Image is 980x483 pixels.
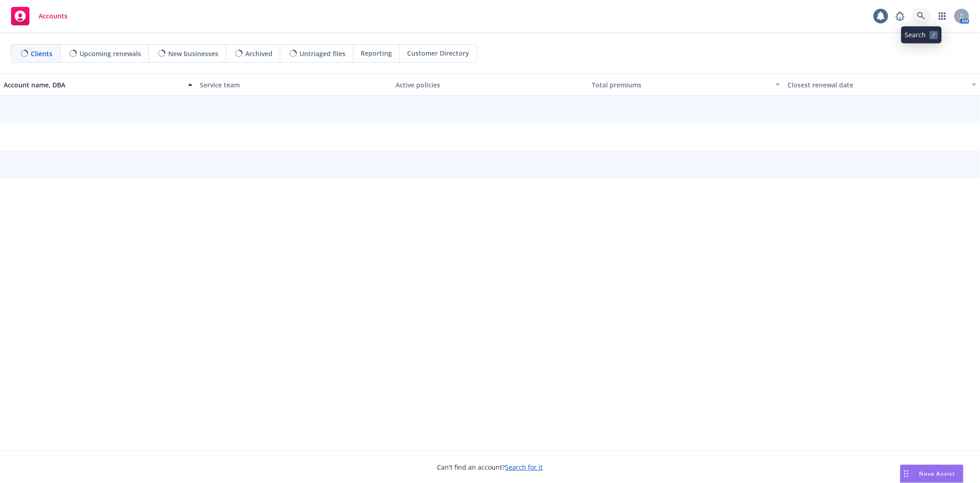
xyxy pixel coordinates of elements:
span: Upcoming renewals [79,49,141,58]
div: Closest renewal date [787,80,966,90]
span: Untriaged files [300,49,346,58]
a: Report a Bug [891,7,909,25]
span: New businesses [168,49,218,58]
span: Reporting [361,48,392,58]
a: Switch app [933,7,952,25]
span: Customer Directory [407,48,469,58]
button: Nova Assist [900,465,963,483]
span: Nova Assist [919,470,956,477]
span: Clients [31,49,52,58]
button: Total premiums [588,74,784,96]
div: Service team [200,80,389,90]
button: Closest renewal date [784,74,980,96]
a: Accounts [7,3,71,29]
div: Total premiums [592,80,770,90]
a: Search for it [505,463,543,471]
a: Search [912,7,930,25]
button: Service team [196,74,392,96]
span: Can't find an account? [437,462,543,472]
div: Account name, DBA [4,80,182,90]
div: Drag to move [901,465,912,483]
span: Accounts [39,12,68,20]
span: Archived [245,49,272,58]
button: Active policies [392,74,588,96]
div: Active policies [396,80,584,90]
